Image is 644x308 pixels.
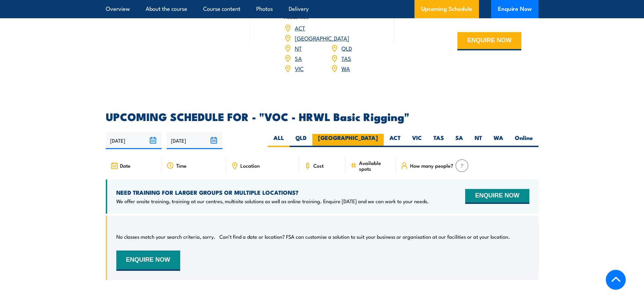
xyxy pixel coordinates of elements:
span: Available spots [359,160,391,171]
span: How many people? [410,163,453,168]
a: [GEOGRAPHIC_DATA] [295,34,349,42]
label: Online [509,134,539,147]
button: ENQUIRE NOW [116,251,180,271]
label: NT [469,134,488,147]
label: ALL [268,134,290,147]
label: WA [488,134,509,147]
span: Date [120,163,130,168]
label: SA [450,134,469,147]
span: Cost [313,163,324,168]
label: TAS [428,134,450,147]
input: From date [106,132,162,149]
a: WA [341,64,350,72]
button: ENQUIRE NOW [465,189,529,204]
h2: UPCOMING SCHEDULE FOR - "VOC - HRWL Basic Rigging" [106,112,539,121]
a: TAS [341,54,351,62]
p: Can’t find a date or location? FSA can customise a solution to suit your business or organisation... [219,233,510,240]
span: Time [176,163,187,168]
h4: NEED TRAINING FOR LARGER GROUPS OR MULTIPLE LOCATIONS? [116,189,429,196]
label: ACT [384,134,406,147]
a: VIC [295,64,304,72]
label: [GEOGRAPHIC_DATA] [312,134,384,147]
p: No classes match your search criteria, sorry. [116,233,215,240]
a: SA [295,54,302,62]
a: NT [295,44,302,52]
a: QLD [341,44,352,52]
span: Location [240,163,260,168]
label: QLD [290,134,312,147]
p: We offer onsite training, training at our centres, multisite solutions as well as online training... [116,198,429,205]
input: To date [167,132,222,149]
a: ACT [295,24,305,32]
button: ENQUIRE NOW [457,32,521,50]
label: VIC [406,134,428,147]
